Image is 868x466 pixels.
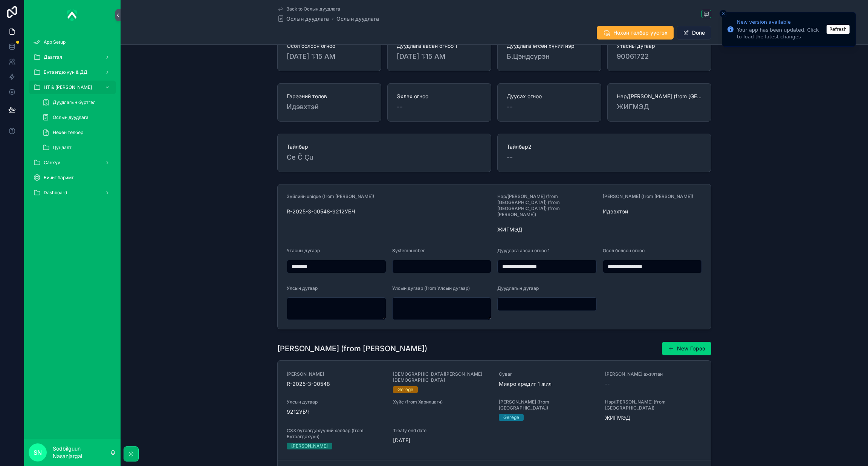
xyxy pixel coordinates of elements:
[287,102,372,112] span: Идэвхтэй
[393,399,490,405] span: Хүйс (from Харилцагч)
[497,226,597,233] span: ЖИГМЭД
[287,143,482,151] span: Тайлбар
[29,186,116,199] a: Dashboard
[497,248,550,253] span: Дуудлага авсан огноо 1
[827,25,850,34] button: Refresh
[278,361,711,460] a: [PERSON_NAME]R-2025-3-00548[DEMOGRAPHIC_DATA][PERSON_NAME][DEMOGRAPHIC_DATA]GeregeСувагМикро кред...
[44,54,62,60] span: Даатгал
[287,399,384,405] span: Улсын дугаар
[603,208,702,215] span: Идэвхтэй
[287,42,372,50] span: Осол болсон огноо
[53,114,89,120] span: Ослын дуудлага
[29,81,116,94] a: НТ & [PERSON_NAME]
[497,193,560,217] span: Нэр/[PERSON_NAME] (from [GEOGRAPHIC_DATA]) (from [GEOGRAPHIC_DATA]) (from [PERSON_NAME])
[34,448,42,457] span: SN
[291,443,328,449] div: [PERSON_NAME]
[287,193,374,199] span: Зүйлийн unique (from [PERSON_NAME])
[53,99,96,105] span: Дуудлагын бүртгэл
[277,6,340,12] a: Back to Ослын дуудлага
[737,27,824,40] div: Your app has been updated. Click to load the latest changes
[277,343,427,354] h1: [PERSON_NAME] (from [PERSON_NAME])
[397,51,482,62] span: [DATE] 1:15 AM
[287,408,384,416] span: 9212УБЧ
[397,93,482,100] span: Эхлэх огноо
[507,143,702,151] span: Тайлбар2
[29,35,116,49] a: App Setup
[287,208,491,215] span: R-2025-3-00548-9212УБЧ
[507,102,513,112] span: --
[38,141,116,154] a: Цуцлалт
[507,93,592,100] span: Дуусах огноо
[499,380,596,388] span: Микро кредит 1 жил
[392,285,470,291] span: Улсын дугаар (from Улсын дугаар)
[38,96,116,109] a: Дуудлагын бүртгэл
[287,93,372,100] span: Гэрээний төлөв
[38,126,116,139] a: Нөхөн төлбөр
[287,285,318,291] span: Улсын дугаар
[392,248,425,253] span: Systemnumber
[393,428,490,434] span: Treaty end date
[737,18,824,26] div: New version available
[29,65,116,79] a: Бүтээгдэхүүн & ДД
[44,84,92,90] span: НТ & [PERSON_NAME]
[277,15,329,23] a: Ослын дуудлага
[44,175,74,181] span: Бичиг баримт
[393,371,490,383] span: [DEMOGRAPHIC_DATA][PERSON_NAME][DEMOGRAPHIC_DATA]
[603,248,645,253] span: Осол болсон огноо
[603,193,693,199] span: [PERSON_NAME] (from [PERSON_NAME])
[617,42,702,50] span: Утасны дугаар
[287,152,482,163] span: Ce Č Çu
[44,160,60,166] span: Санхүү
[44,39,66,45] span: App Setup
[287,428,384,440] span: СЗХ бүтээгдэхүүний хэлбэр (from Бүтээгдэхүүн)
[499,371,596,377] span: Суваг
[67,9,78,21] img: App logo
[53,145,72,151] span: Цуцлалт
[677,26,711,40] button: Done
[613,29,668,37] span: Нөхөн төлбөр үүсгэх
[617,93,702,100] span: Нэр/[PERSON_NAME] (from [GEOGRAPHIC_DATA]) (from [GEOGRAPHIC_DATA]) (from [PERSON_NAME])
[29,156,116,169] a: Санхүү
[597,26,674,40] button: Нөхөн төлбөр үүсгэх
[53,445,110,460] p: Sodbilguun Nasanjargal
[507,42,592,50] span: Дуудлага өгсөн хүний нэр
[286,6,340,12] span: Back to Ослын дуудлага
[617,51,702,62] span: 90061722
[44,69,87,75] span: Бүтээгдэхүүн & ДД
[287,371,384,377] span: [PERSON_NAME]
[605,399,702,411] span: Нэр/[PERSON_NAME] (from [GEOGRAPHIC_DATA])
[499,399,596,411] span: [PERSON_NAME] (from [GEOGRAPHIC_DATA])
[720,10,727,17] button: Close toast
[397,42,482,50] span: Дуудлага авсан огноо 1
[605,380,610,388] span: --
[617,102,702,112] span: ЖИГМЭД
[497,285,539,291] span: Дуудлагын дугаар
[503,414,519,421] div: Gerege
[397,386,413,393] div: Gerege
[29,171,116,184] a: Бичиг баримт
[287,248,320,253] span: Утасны дугаар
[24,30,121,209] div: scrollable content
[605,371,702,377] span: [PERSON_NAME] ажилтан
[393,437,490,444] span: [DATE]
[286,15,329,23] span: Ослын дуудлага
[29,50,116,64] a: Даатгал
[507,51,592,62] span: Б.Цэндсүрэн
[53,129,83,136] span: Нөхөн төлбөр
[397,102,403,112] span: --
[44,190,67,196] span: Dashboard
[287,51,372,62] span: [DATE] 1:15 AM
[605,414,702,422] span: ЖИГМЭД
[507,152,513,163] span: --
[336,15,379,23] a: Ослын дуудлага
[662,342,711,355] button: New Гэрээ
[38,111,116,124] a: Ослын дуудлага
[287,380,384,388] span: R-2025-3-00548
